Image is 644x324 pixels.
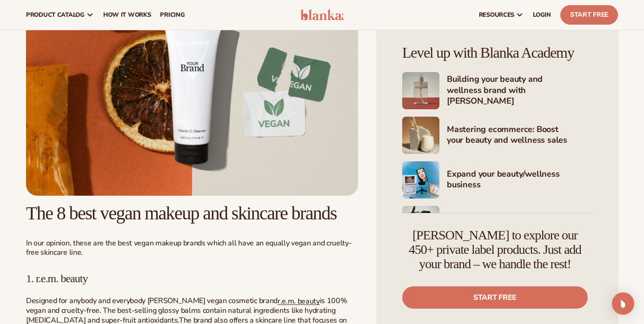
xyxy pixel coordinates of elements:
a: Shopify Image 8 Marketing your beauty and wellness brand 101 [402,206,592,243]
span: How It Works [103,11,151,19]
img: Shopify Image 5 [402,72,439,109]
h4: Level up with Blanka Academy [402,45,592,61]
img: logo [300,9,344,20]
a: r.e.m. beauty [278,296,320,306]
span: pricing [160,11,185,19]
h4: [PERSON_NAME] to explore our 450+ private label products. Just add your brand – we handle the rest! [402,228,588,271]
span: resources [479,11,514,19]
h4: Building your beauty and wellness brand with [PERSON_NAME] [447,74,592,107]
img: Shopify Image 6 [402,117,439,154]
div: Open Intercom Messenger [612,292,634,315]
span: Designed for anybody and everybody [PERSON_NAME] vegan cosmetic brand [26,296,278,306]
span: 1. r.e.m. beauty [26,272,88,284]
h4: Expand your beauty/wellness business [447,169,592,192]
a: Start Free [560,5,618,25]
span: LOGIN [533,11,551,19]
a: Shopify Image 5 Building your beauty and wellness brand with [PERSON_NAME] [402,72,592,109]
span: is 100% vegan and cruelty-free. The best-selling glossy balms contain natural ingredients like h [26,296,347,316]
img: Shopify Image 7 [402,161,439,198]
a: Start free [402,286,588,309]
span: In our opinion, these are the best vegan makeup brands which all have an equally vegan and cruelt... [26,238,352,258]
h4: Mastering ecommerce: Boost your beauty and wellness sales [447,124,592,147]
img: Shopify Image 8 [402,206,439,243]
a: Shopify Image 7 Expand your beauty/wellness business [402,161,592,198]
a: Shopify Image 6 Mastering ecommerce: Boost your beauty and wellness sales [402,117,592,154]
span: product catalog [26,11,85,19]
span: The 8 best vegan makeup and skincare brands [26,203,337,224]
